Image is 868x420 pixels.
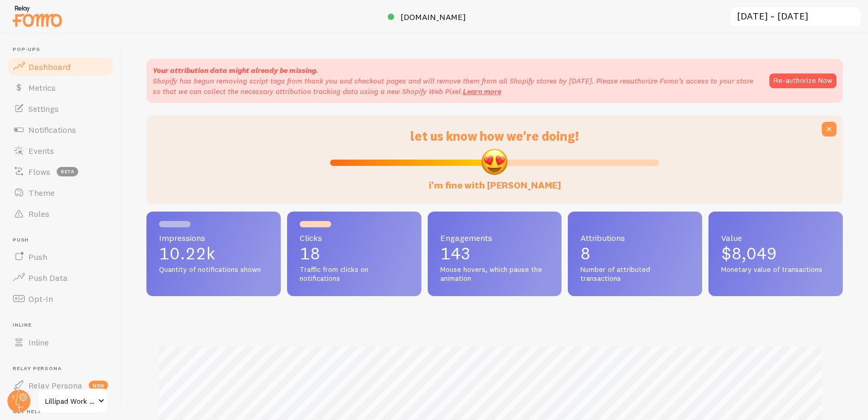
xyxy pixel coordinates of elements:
span: Mouse hovers, which pause the animation [440,265,549,283]
span: Value [721,234,830,242]
span: new [89,381,108,390]
a: Push Data [6,267,114,288]
img: fomo-relay-logo-orange.svg [11,3,63,29]
p: 18 [300,245,409,262]
span: Rules [28,208,49,219]
span: Number of attributed transactions [580,265,690,283]
span: Attributions [580,234,690,242]
a: Dashboard [6,56,114,77]
span: Flows [28,166,50,177]
a: Push [6,246,114,267]
span: Engagements [440,234,549,242]
a: Lillipad Work Solutions [38,388,109,414]
a: Learn more [463,87,501,96]
span: Settings [28,103,59,114]
img: emoji.png [480,148,509,176]
span: Theme [28,187,55,198]
span: Relay Persona [13,365,114,372]
a: Relay Persona new [6,375,114,396]
a: Theme [6,182,114,203]
span: Clicks [300,234,409,242]
a: Events [6,140,114,161]
span: Push Data [28,272,68,283]
a: Rules [6,203,114,224]
a: Metrics [6,77,114,98]
p: 143 [440,245,549,262]
p: 10.22k [159,245,268,262]
a: Opt-In [6,288,114,309]
span: Push [13,237,114,244]
span: beta [57,167,78,176]
a: Flows beta [6,161,114,182]
span: Inline [28,337,49,348]
label: i'm fine with [PERSON_NAME] [429,169,561,192]
span: Monetary value of transactions [721,265,830,275]
a: Notifications [6,119,114,140]
span: $8,049 [721,243,777,264]
span: Lillipad Work Solutions [45,395,95,407]
span: Impressions [159,234,268,242]
button: Re-authorize Now [769,73,837,88]
span: Push [28,251,47,262]
span: Opt-In [28,293,53,304]
span: Traffic from clicks on notifications [300,265,409,283]
strong: Your attribution data might already be missing. [153,66,318,75]
span: Pop-ups [13,46,114,53]
span: Dashboard [28,61,70,72]
span: Metrics [28,82,56,93]
a: Inline [6,332,114,353]
p: Shopify has begun removing script tags from thank you and checkout pages and will remove them fro... [153,76,759,97]
span: Inline [13,322,114,329]
span: Notifications [28,124,76,135]
span: Relay Persona [28,380,82,391]
span: Events [28,145,54,156]
p: 8 [580,245,690,262]
span: Quantity of notifications shown [159,265,268,275]
span: let us know how we're doing! [410,128,579,144]
a: Settings [6,98,114,119]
